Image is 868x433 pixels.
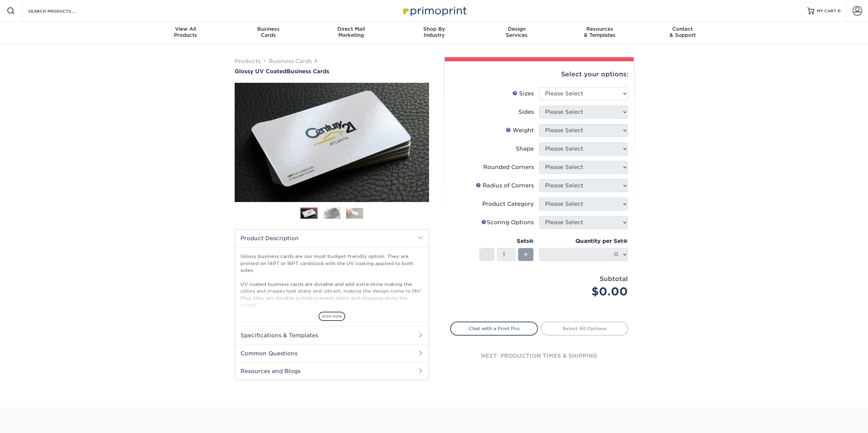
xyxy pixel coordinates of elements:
h2: Product Description [235,230,429,247]
div: Sizes [512,90,534,98]
div: Industry [393,26,475,38]
div: Quantity per Set [539,237,628,245]
div: & Templates [558,26,641,38]
a: Chat with a Print Pro [450,322,538,335]
span: MY CART [817,8,836,14]
a: Shop ByIndustry [393,22,475,44]
h1: Business Cards [235,68,429,75]
span: 0 [838,9,841,13]
div: Marketing [310,26,393,38]
span: Shop By [393,26,475,32]
div: Product Category [482,200,534,208]
div: Shape [516,145,534,153]
img: Business Cards 02 [323,207,340,219]
h2: Specifications & Templates [235,326,429,344]
img: Primoprint [400,3,468,18]
span: Contact [641,26,724,32]
h2: Resources and Blogs [235,362,429,380]
p: Glossy business cards are our most budget-friendly option. They are printed on 14PT or 16PT cards... [240,253,423,343]
a: Select All Options [541,322,628,335]
div: Rounded Corners [483,163,534,171]
span: show more [319,312,345,321]
a: Direct MailMarketing [310,22,393,44]
div: Sides [518,108,534,116]
span: - [485,249,488,260]
img: Business Cards 01 [300,205,318,222]
div: Products [144,26,227,38]
img: Glossy UV Coated 01 [235,45,429,239]
div: Cards [227,26,310,38]
a: DesignServices [475,22,558,44]
span: Resources [558,26,641,32]
span: Business [227,26,310,32]
a: Contact& Support [641,22,724,44]
div: & Support [641,26,724,38]
div: $0.00 [544,283,628,300]
span: + [524,249,528,260]
div: next: production times & shipping [450,336,628,376]
div: Sets [479,237,534,245]
a: View AllProducts [144,22,227,44]
div: Select your options: [450,61,628,87]
div: Weight [506,126,534,135]
img: Business Cards 03 [346,208,363,218]
a: Products [235,58,261,64]
strong: Subtotal [600,275,628,282]
a: Glossy UV CoatedBusiness Cards [235,68,429,75]
h2: Common Questions [235,344,429,362]
input: SEARCH PRODUCTS..... [28,7,94,15]
div: Services [475,26,558,38]
div: Scoring Options [481,218,534,227]
span: Design [475,26,558,32]
a: Business Cards [269,58,312,64]
span: View All [144,26,227,32]
a: BusinessCards [227,22,310,44]
span: Glossy UV Coated [235,68,286,75]
span: Direct Mail [310,26,393,32]
a: Resources& Templates [558,22,641,44]
div: Radius of Corners [476,182,534,190]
